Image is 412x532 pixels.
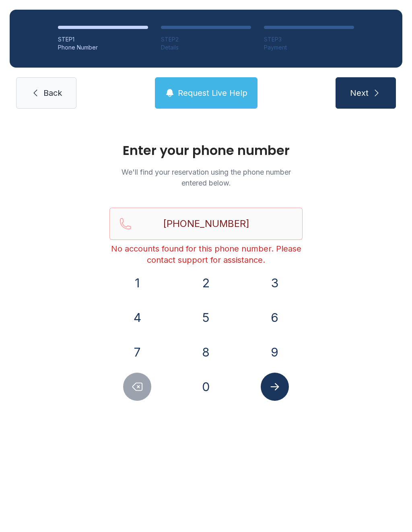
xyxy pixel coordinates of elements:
[58,43,148,52] div: Phone Number
[123,338,151,366] button: 7
[58,35,148,43] div: STEP 1
[192,303,220,332] button: 5
[350,87,369,99] span: Next
[161,35,251,43] div: STEP 2
[264,43,354,52] div: Payment
[109,208,303,240] input: Reservation phone number
[192,269,220,297] button: 2
[43,87,62,99] span: Back
[264,35,354,43] div: STEP 3
[192,338,220,366] button: 8
[192,373,220,401] button: 0
[123,269,151,297] button: 1
[261,373,289,401] button: Submit lookup form
[261,269,289,297] button: 3
[109,167,303,188] p: We'll find your reservation using the phone number entered below.
[123,373,151,401] button: Delete number
[123,303,151,332] button: 4
[261,338,289,366] button: 9
[161,43,251,52] div: Details
[109,243,303,266] div: No accounts found for this phone number. Please contact support for assistance.
[178,87,247,99] span: Request Live Help
[261,303,289,332] button: 6
[109,144,303,157] h1: Enter your phone number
